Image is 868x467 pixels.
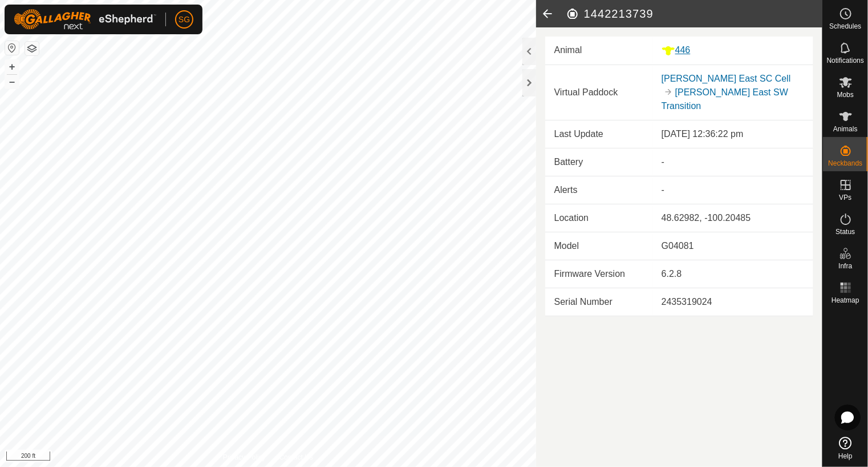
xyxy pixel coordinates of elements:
td: - [652,176,813,204]
td: Serial Number [545,288,652,316]
button: – [5,75,19,88]
a: [PERSON_NAME] East SW Transition [662,87,788,111]
button: Reset Map [5,41,19,55]
h2: 1442213739 [566,7,822,21]
span: Infra [838,263,852,269]
a: Help [823,432,868,464]
span: Heatmap [832,297,859,304]
img: Gallagher Logo [14,9,156,30]
span: Schedules [829,23,861,30]
img: to [664,87,673,96]
span: Help [838,453,853,460]
td: Model [545,232,652,260]
td: Battery [545,148,652,176]
div: 2435319024 [662,295,804,309]
div: [DATE] 12:36:22 pm [662,127,804,141]
span: Animals [833,126,858,132]
a: [PERSON_NAME] East SC Cell [662,74,791,83]
div: G04081 [662,239,804,253]
td: Animal [545,37,652,65]
a: Privacy Policy [223,452,266,462]
span: Mobs [837,91,854,98]
div: 446 [662,43,804,58]
td: Last Update [545,120,652,148]
td: Alerts [545,176,652,204]
div: - [662,155,804,169]
td: Firmware Version [545,260,652,288]
div: 6.2.8 [662,267,804,281]
span: Neckbands [828,160,862,167]
button: Map Layers [25,42,39,55]
span: SG [179,14,190,26]
td: Virtual Paddock [545,65,652,120]
span: Notifications [827,57,864,64]
div: 48.62982, -100.20485 [662,211,804,225]
span: VPs [839,194,851,201]
span: Status [835,228,855,235]
a: Contact Us [279,452,313,462]
button: + [5,60,19,74]
td: Location [545,204,652,232]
